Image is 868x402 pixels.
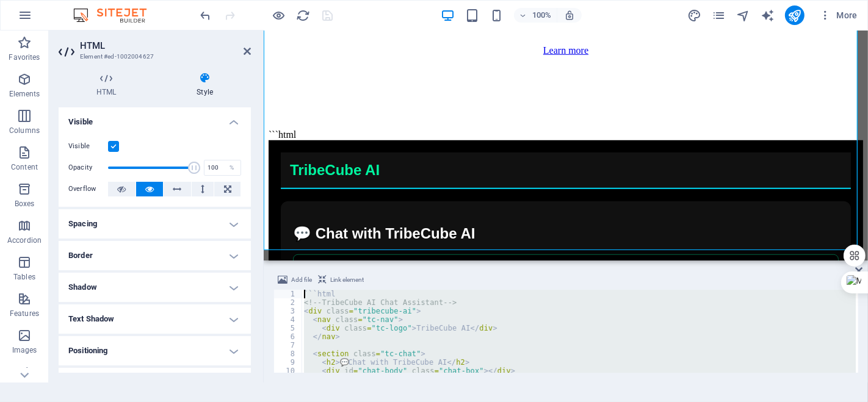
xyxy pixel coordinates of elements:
[787,9,801,23] i: Publish
[10,309,39,318] p: Features
[80,40,251,51] h2: HTML
[514,8,557,23] button: 100%
[785,5,805,25] button: publish
[13,272,35,282] p: Tables
[276,273,314,287] button: Add file
[59,368,251,397] h4: Transform
[736,8,751,23] button: navigator
[223,160,241,175] div: %
[274,307,303,315] div: 3
[59,72,159,98] h4: HTML
[59,107,251,129] h4: Visible
[761,9,775,23] i: AI Writer
[687,8,702,23] button: design
[12,345,37,355] p: Images
[316,273,366,287] button: Link element
[9,52,40,62] p: Favorites
[59,273,251,302] h4: Shadow
[159,72,251,98] h4: Style
[59,304,251,334] h4: Text Shadow
[330,273,364,287] span: Link element
[274,341,303,350] div: 7
[59,209,251,239] h4: Spacing
[761,8,775,23] button: text_generator
[68,164,108,171] label: Opacity
[59,336,251,365] h4: Positioning
[291,273,312,287] span: Add file
[59,241,251,270] h4: Border
[274,350,303,358] div: 8
[274,367,303,375] div: 10
[687,9,701,23] i: Design (Ctrl+Alt+Y)
[11,162,38,172] p: Content
[814,5,863,25] button: More
[296,8,311,23] button: reload
[274,298,303,307] div: 2
[274,358,303,367] div: 9
[80,51,226,62] h3: Element #ed-1002004627
[297,9,311,23] i: Reload page
[532,8,552,23] h6: 100%
[9,126,40,135] p: Columns
[274,324,303,332] div: 5
[199,9,213,23] i: Undo: Change colors (Ctrl+Z)
[198,8,213,23] button: undo
[70,8,162,23] img: Editor Logo
[9,89,40,99] p: Elements
[15,199,35,209] p: Boxes
[274,332,303,341] div: 6
[68,139,108,154] label: Visible
[274,315,303,324] div: 4
[819,9,858,21] span: More
[274,290,303,298] div: 1
[712,8,726,23] button: pages
[7,235,42,245] p: Accordion
[68,182,108,196] label: Overflow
